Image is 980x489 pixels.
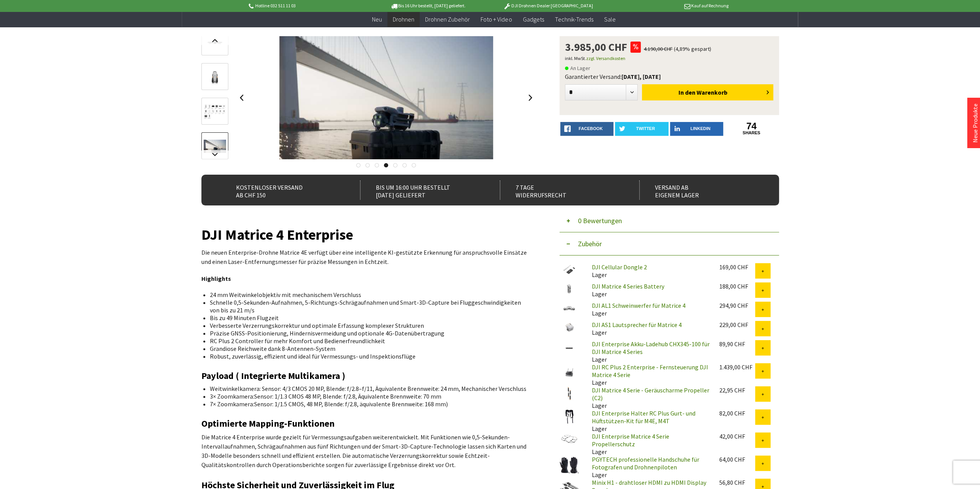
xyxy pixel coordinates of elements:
a: Gadgets [517,12,549,27]
div: Garantierter Versand: [565,73,774,80]
div: Lager [586,302,713,317]
span: Technik-Trends [554,15,593,23]
img: DJI Enterprise Halter RC Plus Gurt- und Hüftstützen-Kit für M4E, M4T [560,409,579,424]
div: 64,00 CHF [719,456,755,463]
a: zzgl. Versandkosten [586,55,625,61]
a: DJI Enterprise Akku-Ladehub CHX345-100 für DJI Matrice 4 Series [592,340,710,355]
div: 22,95 CHF [719,386,755,394]
div: Lager [586,456,713,479]
p: Die neuen Enterprise-Drohne Matrice 4E verfügt über eine intelligente KI-gestützte Erkennung für ... [201,248,536,266]
img: DJI Cellular Dongle 2 [560,263,579,276]
div: Bis um 16:00 Uhr bestellt [DATE] geliefert [360,180,483,200]
li: Grandiose Reichweite dank 8-Antennen-System [210,345,530,352]
div: 188,00 CHF [719,282,755,290]
a: Neue Produkte [971,103,979,143]
div: 294,90 CHF [719,302,755,309]
span: 3.985,00 CHF [565,42,627,52]
a: twitter [615,122,668,136]
span: Gadgets [523,15,544,23]
div: Lager [586,432,713,456]
img: DJI AL1 Schweinwerfer für Matrice 4 [560,302,579,314]
li: Robust, zuverlässig, effizient und ideal für Vermessungs- und Inspektionsflüge [210,352,530,360]
a: DJI RC Plus 2 Enterprise - Fernsteuerung DJI Matrice 4 Serie [592,363,708,379]
button: Zubehör [560,232,779,255]
li: RC Plus 2 Controller für mehr Komfort und Bedienerfreundlichkeit [210,337,530,345]
span: LinkedIn [690,126,710,131]
b: [DATE], [DATE] [622,73,661,80]
img: PGYTECH professionelle Handschuhe für Fotografen und Drohnenpiloten [560,456,579,475]
p: Kauf auf Rechnung [608,1,729,10]
span: Drohnen Zubehör [425,15,470,23]
span: In den [678,88,695,96]
div: Lager [586,340,713,363]
h1: DJI Matrice 4 Enterprise [201,229,536,240]
div: Lager [586,363,713,386]
h2: Payload ( Integrierte Multikamera ) [201,371,536,381]
span: (4,89% gespart) [674,45,711,52]
div: 1.439,00 CHF [719,363,755,371]
p: Bis 16 Uhr bestellt, [DATE] geliefert. [368,1,488,10]
li: 3× Zoomkamera:Sensor: 1/1.3 CMOS 48 MP, Blende: f/2.8, Äquivalente Brennweite: 70 mm [210,392,530,400]
p: Hotline 032 511 11 03 [247,1,367,10]
button: 0 Bewertungen [560,209,779,232]
span: 4.190,00 CHF [644,45,673,52]
img: DJI RC Plus 2 Enterprise - Fernsteuerung DJI Matrice 4 Serie [560,363,579,382]
a: DJI AS1 Lautsprecher für Matrice 4 [592,321,682,329]
li: 7× Zoomkamera:Sensor: 1/1.5 CMOS, 48 MP, Blende: f/2.8, äquivalente Brennweite: 168 mm) [210,400,530,408]
a: DJI Matrice 4 Series Battery [592,282,664,290]
li: 24 mm Weitwinkelobjektiv mit mechanischem Verschluss [210,291,530,299]
a: facebook [560,122,614,136]
img: DJI Enterprise Akku-Ladehub CHX345-100 für DJI Matrice 4 Series [560,340,579,354]
p: inkl. MwSt. [565,54,774,63]
img: DJI AS1 Lautsprecher für Matrice 4 [560,321,579,334]
div: Lager [586,263,713,279]
span: twitter [636,126,655,131]
li: Verbesserte Verzerrungskorrektur und optimale Erfassung komplexer Strukturen [210,322,530,329]
span: Drohnen [393,15,414,23]
span: Neu [372,15,382,23]
div: Lager [586,321,713,336]
li: Weitwinkelkamera: Sensor: 4/3 CMOS 20 MP, Blende: f/2.8–f/11, Äquivalente Brennweite: 24 mm, Mech... [210,385,530,392]
strong: Optimierte Mapping-Funktionen [201,417,335,429]
a: Foto + Video [475,12,517,27]
a: DJI Enterprise Matrice 4 Serie Propellerschutz [592,432,669,448]
div: 169,00 CHF [719,263,755,271]
div: Lager [586,282,713,298]
div: Lager [586,386,713,409]
div: Kostenloser Versand ab CHF 150 [221,180,343,200]
span: An Lager [565,63,590,73]
a: PGYTECH professionelle Handschuhe für Fotografen und Drohnenpiloten [592,456,699,471]
span: facebook [579,126,603,131]
a: Neu [367,12,387,27]
div: 229,00 CHF [719,321,755,329]
div: Versand ab eigenem Lager [639,180,762,200]
img: DJI Enterprise Matrice 4 Serie Propellerschutz [560,432,579,445]
a: DJI Matrice 4 Serie - Geräuscharme Propeller (C2) [592,386,709,402]
a: DJI AL1 Schweinwerfer für Matrice 4 [592,302,685,309]
a: shares [725,130,778,135]
a: DJI Cellular Dongle 2 [592,263,647,271]
button: In den Warenkorb [642,84,773,100]
img: DJI Matrice 4 Series Battery [560,282,579,295]
strong: Highlights [201,275,231,282]
a: LinkedIn [670,122,724,136]
span: Sale [604,15,615,23]
div: 82,00 CHF [719,409,755,417]
a: Drohnen [387,12,420,27]
div: 89,90 CHF [719,340,755,348]
p: DJI Drohnen Dealer [GEOGRAPHIC_DATA] [488,1,608,10]
a: Drohnen Zubehör [420,12,475,27]
li: Präzise GNSS-Positionierung, Hindernisvermeidung und optionale 4G-Datenübertragung [210,329,530,337]
div: 7 Tage Widerrufsrecht [500,180,623,200]
p: Die Matrice 4 Enterprise wurde gezielt für Vermessungsaufgaben weiterentwickelt. Mit Funktionen w... [201,432,536,469]
a: Sale [598,12,621,27]
span: Foto + Video [481,15,512,23]
li: Bis zu 49 Minuten Flugzeit [210,314,530,322]
a: DJI Enterprise Halter RC Plus Gurt- und Hüftstützen-Kit für M4E, M4T [592,409,695,425]
div: Lager [586,409,713,432]
div: 42,00 CHF [719,432,755,440]
a: 74 [725,122,778,130]
a: Technik-Trends [549,12,598,27]
img: DJI Matrice 4 Serie - Geräuscharme Propeller (C2) [560,386,579,401]
div: 56,80 CHF [719,479,755,486]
